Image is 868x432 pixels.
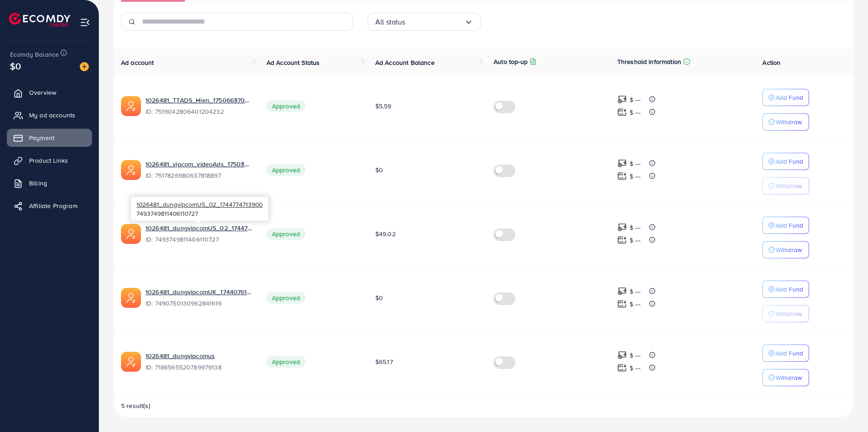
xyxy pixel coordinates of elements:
button: Add Fund [762,153,809,170]
p: $ --- [630,222,641,233]
button: Add Fund [762,217,809,234]
span: $0 [375,165,383,175]
p: Withdraw [776,244,802,255]
span: Affiliate Program [29,201,78,210]
img: top-up amount [617,223,627,232]
a: Payment [7,129,92,147]
button: Withdraw [762,305,809,322]
span: Approved [267,292,305,304]
a: Product Links [7,151,92,170]
img: ic-ads-acc.e4c84228.svg [121,160,141,180]
button: Withdraw [762,177,809,194]
p: Add Fund [776,220,803,231]
span: ID: 7493749811406110727 [145,235,252,244]
div: Search for option [368,13,481,31]
img: menu [80,17,90,28]
span: $5.59 [375,102,392,111]
p: $ --- [630,107,641,118]
p: $ --- [630,171,641,182]
p: $ --- [630,158,641,169]
span: ID: 7490750130962841616 [145,299,252,308]
img: top-up amount [617,235,627,245]
div: <span class='underline'>1026481_dungvipcomus</span></br>7186565520789979138 [145,351,252,372]
img: logo [9,13,70,27]
img: top-up amount [617,363,627,373]
img: image [80,62,89,71]
span: Approved [267,100,305,112]
img: ic-ads-acc.e4c84228.svg [121,96,141,116]
button: Withdraw [762,241,809,258]
div: 7493749811406110727 [131,197,268,221]
p: Add Fund [776,284,803,295]
span: $65.17 [375,357,393,366]
p: Add Fund [776,92,803,103]
img: top-up amount [617,299,627,309]
span: $49.02 [375,229,396,238]
p: Withdraw [776,180,802,191]
iframe: Chat [829,391,861,425]
a: Overview [7,83,92,102]
p: Add Fund [776,348,803,359]
span: Ad Account Status [267,58,320,67]
a: My ad accounts [7,106,92,124]
a: 1026481_dungvipcomUK_1744076183761 [145,287,252,296]
button: Add Fund [762,281,809,298]
span: Ad Account Balance [375,58,435,67]
img: top-up amount [617,95,627,104]
img: top-up amount [617,286,627,296]
div: <span class='underline'>1026481_dungvipcomUK_1744076183761</span></br>7490750130962841616 [145,287,252,308]
a: 1026481_dungvipcomus [145,351,252,360]
a: 1026481_dungvipcomUS_02_1744774713900 [145,223,252,233]
span: Billing [29,179,47,188]
span: ID: 7186565520789979138 [145,363,252,372]
p: Auto top-up [494,56,528,67]
img: top-up amount [617,159,627,168]
a: 1026481_vipcom_videoAds_1750380509111 [145,160,252,169]
p: $ --- [630,299,641,310]
span: Overview [29,88,56,97]
span: Ad account [121,58,154,67]
img: top-up amount [617,350,627,360]
p: $ --- [630,350,641,361]
input: Search for option [406,15,464,29]
div: <span class='underline'>1026481_vipcom_videoAds_1750380509111</span></br>7517826980637818897 [145,160,252,180]
button: Add Fund [762,345,809,362]
span: Payment [29,133,54,142]
p: $ --- [630,94,641,105]
span: $0 [375,293,383,302]
span: Approved [267,164,305,176]
span: 1026481_dungvipcomUS_02_1744774713900 [136,200,262,209]
img: top-up amount [617,171,627,181]
p: Withdraw [776,372,802,383]
a: 1026481_TTADS_Hien_1750663705167 [145,96,252,105]
span: Product Links [29,156,68,165]
p: Add Fund [776,156,803,167]
span: ID: 7519042806401204232 [145,107,252,116]
span: ID: 7517826980637818897 [145,171,252,180]
p: Withdraw [776,308,802,319]
p: $ --- [630,235,641,246]
button: Add Fund [762,89,809,106]
button: Withdraw [762,369,809,386]
p: $ --- [630,286,641,297]
span: $0 [10,59,21,73]
a: Billing [7,174,92,192]
div: <span class='underline'>1026481_TTADS_Hien_1750663705167</span></br>7519042806401204232 [145,96,252,116]
span: Approved [267,228,305,240]
img: ic-ads-acc.e4c84228.svg [121,288,141,308]
button: Withdraw [762,113,809,131]
span: 5 result(s) [121,401,150,410]
img: ic-ads-acc.e4c84228.svg [121,224,141,244]
span: Action [762,58,781,67]
p: Withdraw [776,116,802,127]
p: $ --- [630,363,641,374]
p: Threshold information [617,56,681,67]
a: Affiliate Program [7,197,92,215]
span: My ad accounts [29,111,75,120]
img: ic-ads-acc.e4c84228.svg [121,352,141,372]
span: Approved [267,356,305,368]
span: All status [375,15,406,29]
img: top-up amount [617,107,627,117]
span: Ecomdy Balance [10,50,59,59]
